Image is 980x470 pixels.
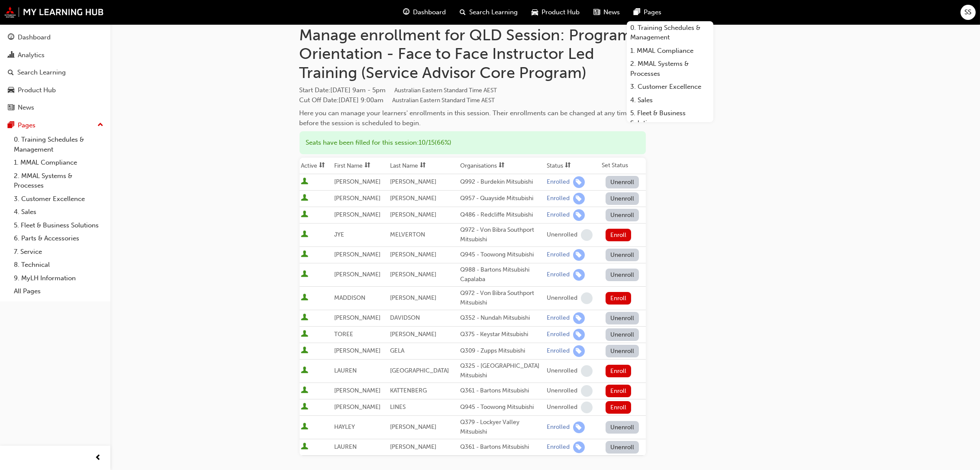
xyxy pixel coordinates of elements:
span: TOREE [334,331,353,338]
span: [DATE] 9am - 5pm [331,86,497,94]
span: Search Learning [469,7,518,17]
a: 0. Training Schedules & Management [10,133,107,156]
span: search-icon [8,69,14,77]
span: learningRecordVerb_ENROLL-icon [573,176,585,188]
div: Q361 - Bartons Mitsubishi [460,386,543,396]
button: Unenroll [606,269,639,281]
span: prev-icon [95,453,102,464]
span: User is active [301,211,309,219]
th: Toggle SortBy [388,158,458,174]
button: Unenroll [606,192,639,205]
a: 1. MMAL Compliance [10,156,107,169]
span: [PERSON_NAME] [390,331,436,338]
div: Q325 - [GEOGRAPHIC_DATA] Mitsubishi [460,361,543,381]
span: learningRecordVerb_ENROLL-icon [573,193,585,204]
span: [PERSON_NAME] [390,423,436,431]
button: SS [961,5,976,20]
span: Australian Eastern Standard Time AEST [393,97,495,104]
span: [PERSON_NAME] [390,294,436,301]
div: Dashboard [18,32,51,42]
a: 5. Fleet & Business Solutions [10,219,107,232]
a: car-iconProduct Hub [525,3,587,21]
a: news-iconNews [587,3,627,21]
a: 3. Customer Excellence [627,80,713,94]
span: HAYLEY [334,423,355,431]
span: sorting-icon [319,162,326,169]
span: User is active [301,423,309,431]
a: 2. MMAL Systems & Processes [627,57,713,80]
span: User is active [301,403,309,412]
a: 3. Customer Excellence [10,192,107,206]
span: learningRecordVerb_ENROLL-icon [573,312,585,324]
span: [PERSON_NAME] [334,178,380,185]
button: Unenroll [606,441,639,454]
span: [PERSON_NAME] [334,194,380,202]
span: User is active [301,386,309,395]
span: SS [965,7,972,17]
span: LINES [390,403,406,411]
span: learningRecordVerb_ENROLL-icon [573,329,585,340]
a: pages-iconPages [627,3,668,21]
span: up-icon [97,120,103,131]
h1: Manage enrollment for QLD Session: Program Orientation - Face to Face Instructor Led Training (Se... [300,26,646,82]
span: learningRecordVerb_ENROLL-icon [573,345,585,357]
div: Enrolled [547,347,570,355]
span: [PERSON_NAME] [334,271,380,278]
span: User is active [301,178,309,186]
div: Search Learning [17,68,66,78]
span: search-icon [460,7,466,18]
span: [PERSON_NAME] [390,251,436,258]
span: [PERSON_NAME] [390,194,436,202]
a: guage-iconDashboard [396,3,453,21]
span: sorting-icon [364,162,371,169]
span: User is active [301,347,309,355]
div: Seats have been filled for this session : 10 / 15 ( 66% ) [300,131,646,154]
div: Q486 - Redcliffe Mitsubishi [460,210,543,220]
div: Q375 - Keystar Mitsubishi [460,330,543,340]
div: Analytics [18,50,45,60]
button: Enroll [606,385,632,397]
a: Dashboard [3,29,107,45]
div: Q992 - Burdekin Mitsubishi [460,177,543,187]
div: Enrolled [547,423,570,431]
button: Enroll [606,292,632,305]
span: MADDISON [334,294,365,301]
div: Q352 - Nundah Mitsubishi [460,313,543,323]
span: pages-icon [8,122,14,130]
a: All Pages [10,285,107,298]
span: [PERSON_NAME] [390,178,436,185]
div: Enrolled [547,194,570,203]
a: 4. Sales [627,94,713,107]
a: mmal [4,6,104,18]
span: learningRecordVerb_NONE-icon [581,402,593,413]
a: 9. MyLH Information [10,272,107,285]
th: Toggle SortBy [300,158,332,174]
div: Enrolled [547,314,570,322]
div: Here you can manage your learners' enrollments in this session. Their enrollments can be changed ... [300,108,646,128]
span: Start Date : [300,85,646,95]
th: Toggle SortBy [458,158,545,174]
span: guage-icon [8,34,14,42]
span: sorting-icon [420,162,426,169]
span: Pages [644,7,661,17]
div: Enrolled [547,178,570,186]
th: Toggle SortBy [545,158,600,174]
div: Enrolled [547,443,570,451]
span: User is active [301,250,309,259]
span: learningRecordVerb_NONE-icon [581,229,593,241]
span: [PERSON_NAME] [390,443,436,451]
button: Unenroll [606,421,639,434]
div: Q988 - Bartons Mitsubishi Capalaba [460,265,543,285]
span: [GEOGRAPHIC_DATA] [390,367,449,374]
div: Enrolled [547,331,570,339]
a: 7. Service [10,245,107,259]
span: User is active [301,294,309,302]
span: learningRecordVerb_NONE-icon [581,385,593,397]
span: car-icon [532,7,538,18]
button: Enroll [606,401,632,414]
div: Unenrolled [547,231,577,239]
div: Enrolled [547,211,570,219]
span: learningRecordVerb_ENROLL-icon [573,421,585,433]
a: 0. Training Schedules & Management [627,21,713,44]
span: User is active [301,194,309,203]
